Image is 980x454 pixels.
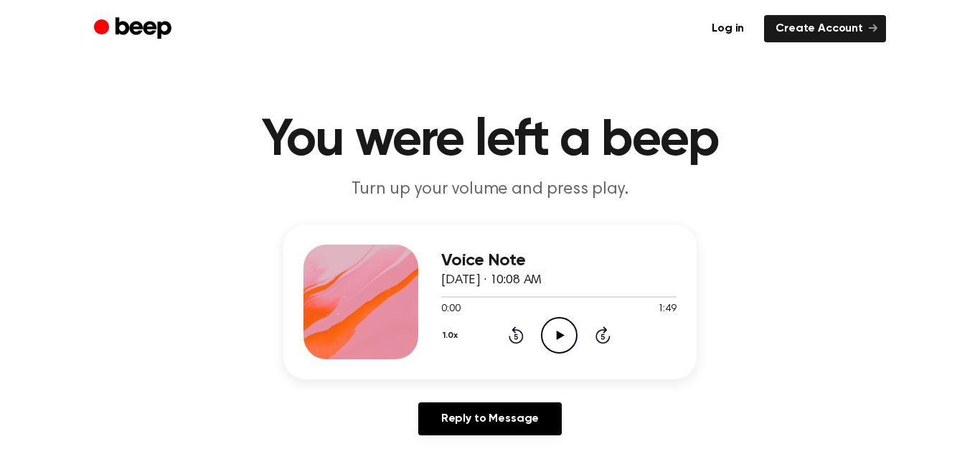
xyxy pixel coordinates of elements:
p: Turn up your volume and press play. [215,178,765,202]
h3: Voice Note [441,251,677,270]
h1: You were left a beep [123,115,857,166]
span: 1:49 [658,302,677,317]
a: Log in [700,15,755,42]
a: Create Account [764,15,886,42]
button: 1.0x [441,323,463,348]
span: 0:00 [441,302,460,317]
a: Beep [94,15,175,43]
span: [DATE] · 10:08 AM [441,274,542,287]
a: Reply to Message [418,402,562,435]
